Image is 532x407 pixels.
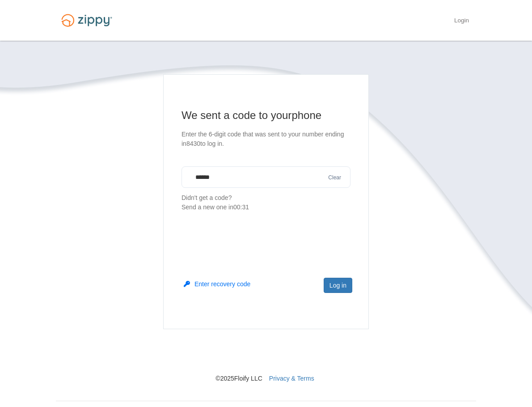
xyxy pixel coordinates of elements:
[182,108,350,123] h1: We sent a code to your phone
[184,280,250,288] button: Enter recovery code
[182,130,350,148] p: Enter the 6-digit code that was sent to your number ending in 8430 to log in.
[182,203,350,212] div: Send a new one in 00:31
[56,10,118,31] img: Logo
[324,278,352,293] button: Log in
[325,174,344,182] button: Clear
[454,17,469,26] a: Login
[182,193,350,212] p: Didn't get a code?
[56,329,476,383] nav: © 2025 Floify LLC
[269,375,314,382] a: Privacy & Terms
